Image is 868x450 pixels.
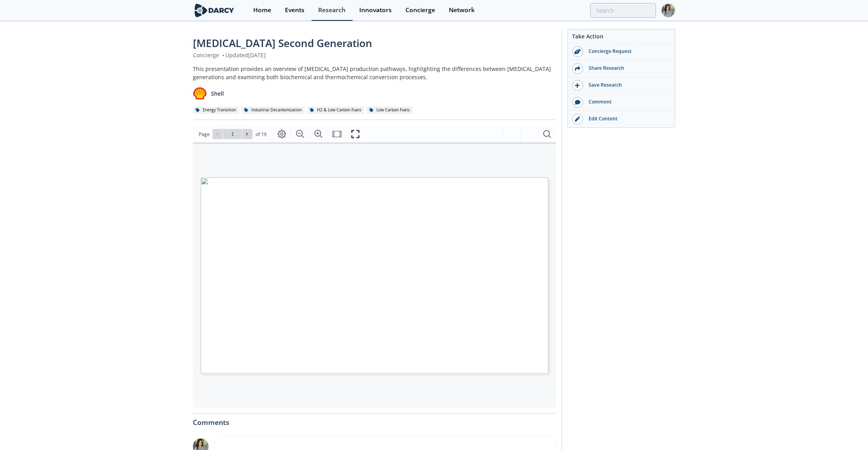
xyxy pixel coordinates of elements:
[193,4,236,17] img: logo-wide.svg
[367,107,412,114] div: Low Carbon Fuels
[583,98,671,105] div: Comment
[583,48,671,55] div: Concierge Request
[241,107,304,114] div: Industrial Decarbonization
[590,3,656,18] input: Advanced Search
[405,7,435,13] div: Concierge
[221,51,225,59] span: •
[835,419,860,442] iframe: chat widget
[661,4,675,17] img: Profile
[253,7,271,13] div: Home
[568,32,675,44] div: Take Action
[307,107,364,114] div: H2 & Low Carbon Fuels
[318,7,346,13] div: Research
[193,107,239,114] div: Energy Transition
[359,7,392,13] div: Innovators
[193,36,372,50] span: [MEDICAL_DATA] Second Generation
[211,89,224,98] p: Shell
[449,7,475,13] div: Network
[193,414,556,426] div: Comments
[583,65,671,72] div: Share Research
[583,82,671,89] div: Save Research
[568,111,675,127] a: Edit Content
[285,7,304,13] div: Events
[193,65,556,81] div: This presentation provides an overview of [MEDICAL_DATA] production pathways, highlighting the di...
[583,115,671,122] div: Edit Content
[193,51,556,59] div: Concierge Updated [DATE]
